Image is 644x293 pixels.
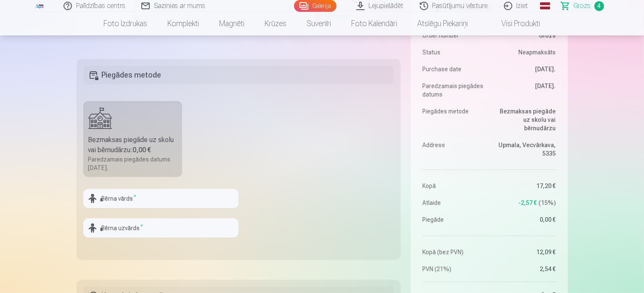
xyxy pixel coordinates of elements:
[297,12,342,35] a: Suvenīri
[88,155,178,172] div: Paredzamais piegādes datums [DATE].
[422,107,485,132] dt: Piegādes metode
[422,82,485,99] dt: Paredzamais piegādes datums
[422,182,485,190] dt: Kopā
[408,12,478,35] a: Atslēgu piekariņi
[88,135,178,155] div: Bezmaksas piegāde uz skolu vai bērnudārzu :
[422,248,485,256] dt: Kopā (bez PVN)
[422,265,485,273] dt: PVN (21%)
[422,65,485,73] dt: Purchase date
[493,248,556,256] dd: 12,09 €
[209,12,255,35] a: Magnēti
[478,12,551,35] a: Visi produkti
[133,146,151,154] b: 0,00 €
[539,199,556,207] span: 15 %
[493,65,556,73] dd: [DATE].
[422,199,485,207] dt: Atlaide
[422,215,485,224] dt: Piegāde
[594,1,604,11] span: 4
[493,265,556,273] dd: 2,54 €
[422,141,485,158] dt: Address
[35,3,45,8] img: /fa1
[574,1,591,11] span: Grozs
[519,48,556,56] span: Neapmaksāts
[493,107,556,132] dd: Bezmaksas piegāde uz skolu vai bērnudārzu
[158,12,209,35] a: Komplekti
[493,82,556,99] dd: [DATE].
[422,48,485,56] dt: Status
[493,141,556,158] dd: Upmala, Vecvārkava, 5335
[342,12,408,35] a: Foto kalendāri
[83,66,394,84] h5: Piegādes metode
[519,199,537,207] span: -2,57 €
[94,12,158,35] a: Foto izdrukas
[493,215,556,224] dd: 0,00 €
[255,12,297,35] a: Krūzes
[493,182,556,190] dd: 17,20 €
